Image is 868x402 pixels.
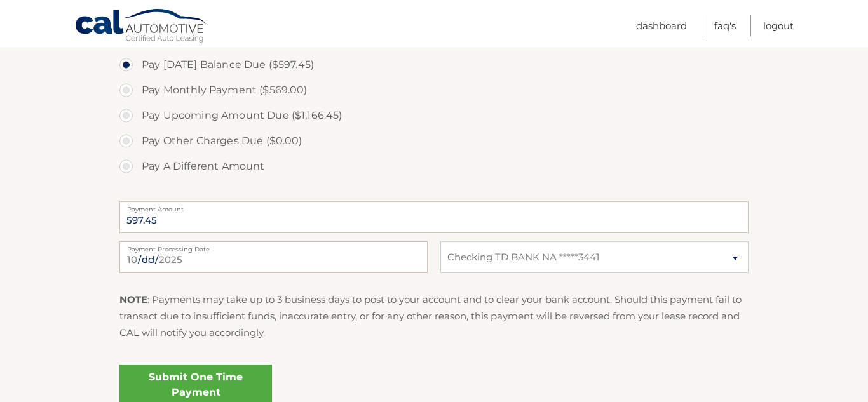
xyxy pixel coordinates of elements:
[763,15,794,36] a: Logout
[119,154,749,179] label: Pay A Different Amount
[636,15,687,36] a: Dashboard
[119,241,428,251] label: Payment Processing Date
[119,291,749,342] p: : Payments may take up to 3 business days to post to your account and to clear your bank account....
[714,15,736,36] a: FAQ's
[119,128,749,154] label: Pay Other Charges Due ($0.00)
[119,52,749,77] label: Pay [DATE] Balance Due ($597.45)
[74,8,208,45] a: Cal Automotive
[119,103,749,128] label: Pay Upcoming Amount Due ($1,166.45)
[119,241,428,273] input: Payment Date
[119,293,147,305] strong: NOTE
[119,77,749,103] label: Pay Monthly Payment ($569.00)
[119,201,749,211] label: Payment Amount
[119,201,749,233] input: Payment Amount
